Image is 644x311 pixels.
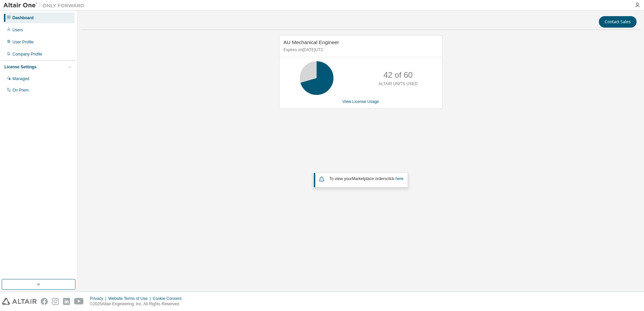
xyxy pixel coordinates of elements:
[379,81,418,87] p: ALTAIR UNITS USED
[3,2,88,9] img: Altair One
[12,15,34,21] div: Dashboard
[90,296,108,301] div: Privacy
[599,16,637,28] button: Contact Sales
[153,296,185,301] div: Cookie Consent
[41,298,48,305] img: facebook.svg
[284,47,437,53] p: Expires on [DATE] UTC
[74,298,84,305] img: youtube.svg
[284,39,339,45] span: AU Mechanical Engineer
[395,176,404,181] a: here
[352,176,387,181] em: Marketplace orders
[2,298,37,305] img: altair_logo.svg
[12,76,29,81] div: Managed
[12,27,23,33] div: Users
[12,88,29,93] div: On Prem
[4,64,36,70] div: License Settings
[63,298,70,305] img: linkedin.svg
[108,296,153,301] div: Website Terms of Use
[52,298,59,305] img: instagram.svg
[12,39,34,45] div: User Profile
[12,51,42,57] div: Company Profile
[343,99,379,104] a: View License Usage
[329,176,404,181] span: To view your click
[90,301,186,307] p: © 2025 Altair Engineering, Inc. All Rights Reserved.
[383,69,413,81] p: 42 of 60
